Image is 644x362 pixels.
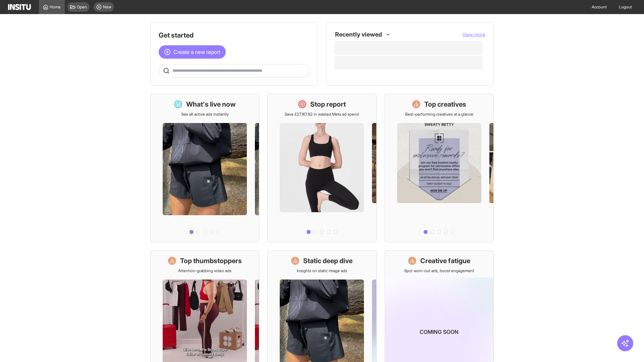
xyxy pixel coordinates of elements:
h1: Stop report [310,100,346,109]
h1: What's live now [186,100,236,109]
span: Create a new report [173,48,220,56]
span: View more [463,32,485,37]
span: Open [77,4,87,10]
img: Logo [8,4,31,10]
span: New [103,4,111,10]
p: See all active ads instantly [181,112,229,117]
a: What's live nowSee all active ads instantly [150,94,259,242]
p: Insights on static image ads [297,268,347,274]
h1: Static deep dive [303,256,353,265]
p: Save £27,167.82 in wasted Meta ad spend [285,112,359,117]
h1: Top creatives [424,100,466,109]
h1: Get started [159,31,310,40]
p: Best-performing creatives at a glance [405,112,473,117]
h1: Top thumbstoppers [180,256,242,265]
button: View more [463,31,485,38]
p: Attention-grabbing video ads [178,268,231,274]
a: Top creativesBest-performing creatives at a glance [385,94,494,242]
span: Home [50,4,61,10]
button: Create a new report [159,45,226,59]
a: Stop reportSave £27,167.82 in wasted Meta ad spend [267,94,376,242]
